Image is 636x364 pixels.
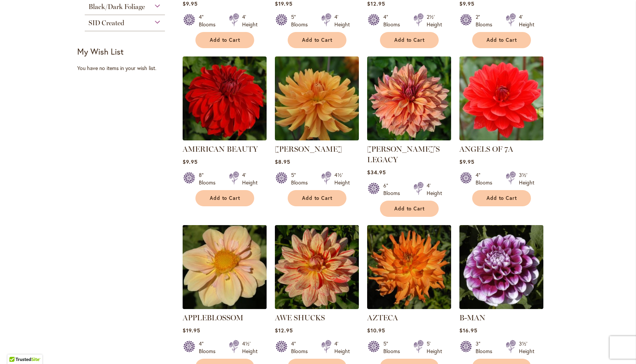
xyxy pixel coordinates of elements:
[88,19,124,27] span: SID Created
[367,169,386,176] span: $34.95
[199,340,220,355] div: 4" Blooms
[427,340,442,355] div: 5' Height
[275,225,359,309] img: AWE SHUCKS
[367,225,451,309] img: AZTECA
[367,145,440,164] a: [PERSON_NAME]'S LEGACY
[476,171,497,186] div: 4" Blooms
[183,135,267,142] a: AMERICAN BEAUTY
[291,340,312,355] div: 4" Blooms
[302,195,333,201] span: Add to Cart
[459,303,543,311] a: B-MAN
[519,13,534,28] div: 4' Height
[476,340,497,355] div: 3" Blooms
[199,171,220,186] div: 8" Blooms
[199,13,220,28] div: 4" Blooms
[334,13,350,28] div: 4' Height
[183,158,198,165] span: $9.95
[367,56,451,140] img: Andy's Legacy
[210,195,241,201] span: Add to Cart
[77,46,124,57] strong: My Wish List
[288,190,346,206] button: Add to Cart
[459,313,485,322] a: B-MAN
[210,37,241,43] span: Add to Cart
[88,3,145,11] span: Black/Dark Foliage
[367,303,451,311] a: AZTECA
[459,225,543,309] img: B-MAN
[275,313,325,322] a: AWE SHUCKS
[459,145,513,154] a: ANGELS OF 7A
[183,313,243,322] a: APPLEBLOSSOM
[383,182,404,197] div: 6" Blooms
[476,13,497,28] div: 2" Blooms
[487,195,517,201] span: Add to Cart
[383,13,404,28] div: 4" Blooms
[275,327,293,334] span: $12.95
[380,32,439,48] button: Add to Cart
[6,337,27,358] iframe: Launch Accessibility Center
[77,64,178,72] div: You have no items in your wish list.
[487,37,517,43] span: Add to Cart
[180,223,268,311] img: APPLEBLOSSOM
[275,303,359,311] a: AWE SHUCKS
[427,13,442,28] div: 2½' Height
[275,56,359,140] img: ANDREW CHARLES
[275,135,359,142] a: ANDREW CHARLES
[291,171,312,186] div: 5" Blooms
[459,327,477,334] span: $16.95
[242,171,258,186] div: 4' Height
[183,145,258,154] a: AMERICAN BEAUTY
[288,32,346,48] button: Add to Cart
[519,171,534,186] div: 3½' Height
[275,158,290,165] span: $8.95
[334,340,350,355] div: 4' Height
[367,327,385,334] span: $10.95
[367,135,451,142] a: Andy's Legacy
[427,182,442,197] div: 4' Height
[472,190,531,206] button: Add to Cart
[183,303,267,311] a: APPLEBLOSSOM
[394,206,425,212] span: Add to Cart
[383,340,404,355] div: 5" Blooms
[367,313,398,322] a: AZTECA
[242,340,258,355] div: 4½' Height
[472,32,531,48] button: Add to Cart
[242,13,258,28] div: 4' Height
[183,56,267,140] img: AMERICAN BEAUTY
[275,145,342,154] a: [PERSON_NAME]
[459,135,543,142] a: ANGELS OF 7A
[195,32,254,48] button: Add to Cart
[380,201,439,217] button: Add to Cart
[334,171,350,186] div: 4½' Height
[302,37,333,43] span: Add to Cart
[394,37,425,43] span: Add to Cart
[195,190,254,206] button: Add to Cart
[519,340,534,355] div: 3½' Height
[459,158,474,165] span: $9.95
[459,56,543,140] img: ANGELS OF 7A
[291,13,312,28] div: 5" Blooms
[183,327,200,334] span: $19.95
